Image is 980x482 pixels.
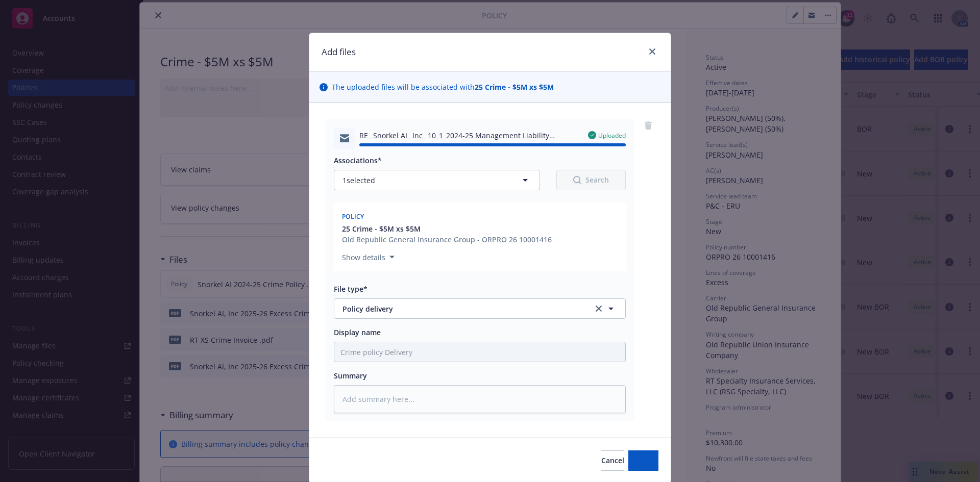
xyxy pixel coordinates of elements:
[342,303,579,314] span: Policy delivery
[334,371,367,380] span: Summary
[334,284,367,294] span: File type*
[334,327,381,337] span: Display name
[334,342,625,362] input: Add display name here...
[593,302,605,315] a: clear selection
[334,298,626,319] button: Policy deliveryclear selection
